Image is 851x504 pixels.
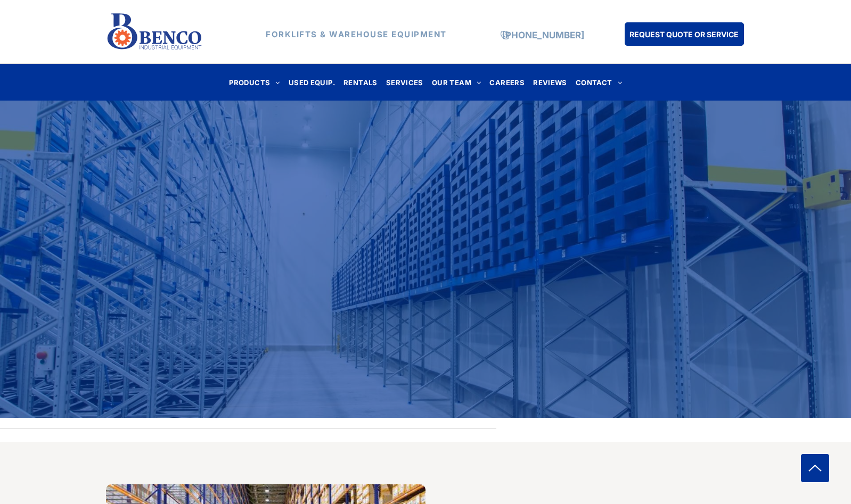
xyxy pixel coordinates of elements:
a: REQUEST QUOTE OR SERVICE [625,22,744,46]
a: RENTALS [339,75,382,89]
a: USED EQUIP. [284,75,339,89]
a: CAREERS [485,75,529,89]
a: [PHONE_NUMBER] [502,30,584,40]
a: REVIEWS [529,75,571,89]
a: SERVICES [382,75,428,89]
a: OUR TEAM [428,75,486,89]
span: REQUEST QUOTE OR SERVICE [629,24,739,44]
strong: FORKLIFTS & WAREHOUSE EQUIPMENT [266,29,447,39]
a: CONTACT [571,75,626,89]
a: PRODUCTS [225,75,284,89]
